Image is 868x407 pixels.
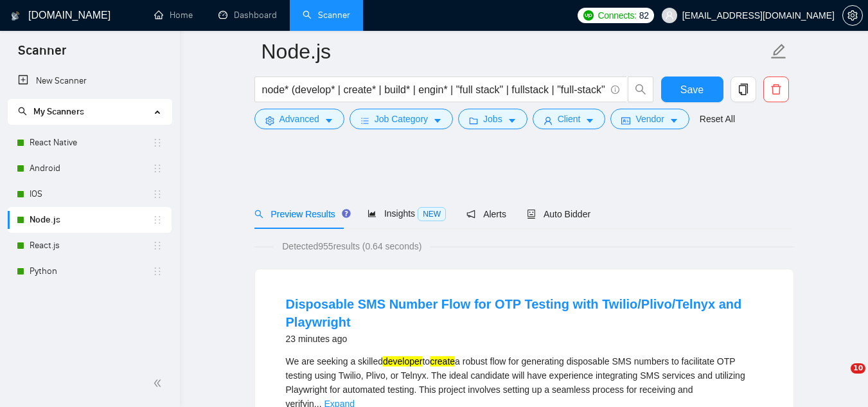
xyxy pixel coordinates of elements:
button: copy [731,77,756,102]
span: holder [152,163,163,174]
input: Scanner name... [261,35,768,68]
span: search [628,84,653,95]
div: 23 minutes ago [286,331,763,347]
span: Jobs [483,112,502,126]
span: Insights [368,208,446,219]
span: caret-down [324,116,333,125]
button: setting [842,5,863,26]
span: Preview Results [254,209,347,219]
span: Alerts [466,209,506,219]
button: search [628,77,653,102]
a: Android [30,156,152,181]
a: New Scanner [18,68,161,94]
span: holder [152,240,163,251]
span: Scanner [8,41,76,68]
a: setting [842,10,863,21]
span: caret-down [669,116,678,125]
a: dashboardDashboard [218,10,277,21]
span: Advanced [279,112,319,126]
a: Reset All [700,112,735,126]
span: caret-down [585,116,594,125]
span: edit [770,43,787,60]
img: upwork-logo.png [583,10,594,21]
mark: create [430,356,455,366]
button: delete [763,77,789,102]
a: Python [30,258,152,284]
span: Job Category [375,112,428,126]
a: React.js [30,233,152,258]
li: Python [8,258,172,284]
iframe: Intercom live chat [824,363,855,394]
span: 82 [639,8,649,23]
span: holder [152,215,163,225]
li: Node.js [8,207,172,233]
span: user [544,116,553,125]
li: Android [8,156,172,181]
span: caret-down [508,116,517,125]
img: logo [11,6,20,26]
a: React Native [30,130,152,156]
span: setting [265,116,274,125]
span: Client [558,112,581,126]
span: info-circle [611,86,619,94]
span: holder [152,266,163,276]
span: delete [764,84,788,95]
button: Save [661,77,723,102]
span: Connects: [598,8,636,23]
span: 10 [851,363,865,374]
a: IOS [30,181,152,207]
button: userClientcaret-down [533,109,606,129]
span: Auto Bidder [527,209,590,219]
span: holder [152,138,163,148]
span: search [18,107,27,116]
span: area-chart [368,209,376,218]
span: idcard [621,116,630,125]
span: user [665,11,674,20]
div: Tooltip anchor [341,208,352,219]
li: IOS [8,181,172,207]
li: React Native [8,130,172,156]
button: barsJob Categorycaret-down [350,109,453,129]
span: caret-down [433,116,442,125]
a: searchScanner [303,10,350,21]
span: My Scanners [33,106,84,117]
span: Detected 955 results (0.64 seconds) [273,239,430,253]
a: Node.js [30,207,152,233]
span: bars [360,116,369,125]
span: setting [843,10,862,21]
span: Save [680,82,704,98]
button: folderJobscaret-down [458,109,527,129]
li: New Scanner [8,68,172,94]
span: robot [527,210,536,219]
span: NEW [418,207,446,221]
span: double-left [153,377,166,390]
span: holder [152,189,163,199]
input: Search Freelance Jobs... [262,82,605,98]
span: Vendor [635,112,664,126]
button: idcardVendorcaret-down [610,109,689,129]
span: copy [731,84,756,95]
span: My Scanners [18,106,84,117]
mark: developer [383,356,423,366]
span: search [254,210,263,219]
li: React.js [8,233,172,258]
button: settingAdvancedcaret-down [254,109,344,129]
span: notification [466,210,475,219]
a: homeHome [154,10,193,21]
span: folder [469,116,478,125]
a: Disposable SMS Number Flow for OTP Testing with Twilio/Plivo/Telnyx and Playwright [286,297,742,329]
